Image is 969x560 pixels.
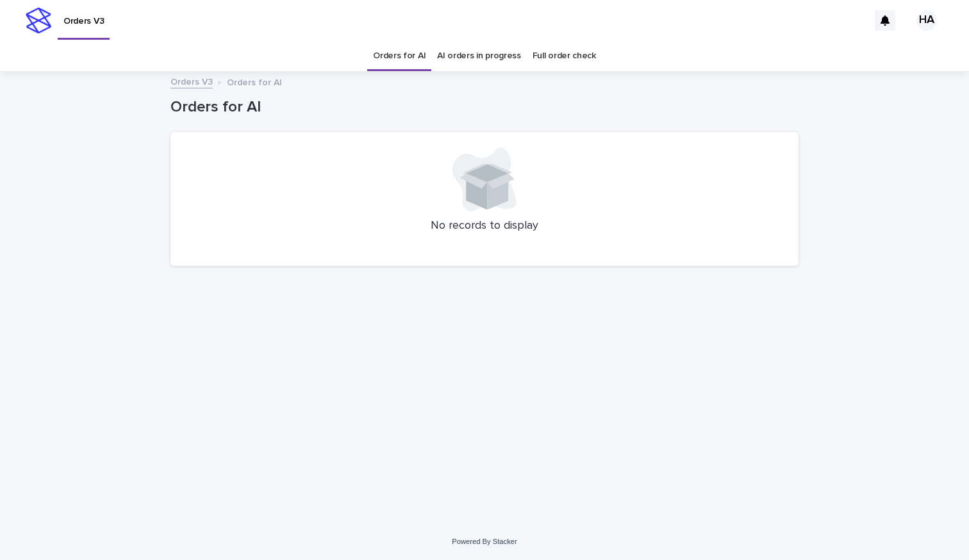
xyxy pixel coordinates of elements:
p: Orders for AI [227,74,282,88]
a: Powered By Stacker [452,538,517,545]
a: AI orders in progress [437,41,521,71]
a: Full order check [533,41,596,71]
img: stacker-logo-s-only.png [26,8,51,33]
a: Orders for AI [373,41,426,71]
a: Orders V3 [170,74,213,88]
div: HA [916,10,937,31]
p: No records to display [186,219,783,233]
h1: Orders for AI [170,98,799,117]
